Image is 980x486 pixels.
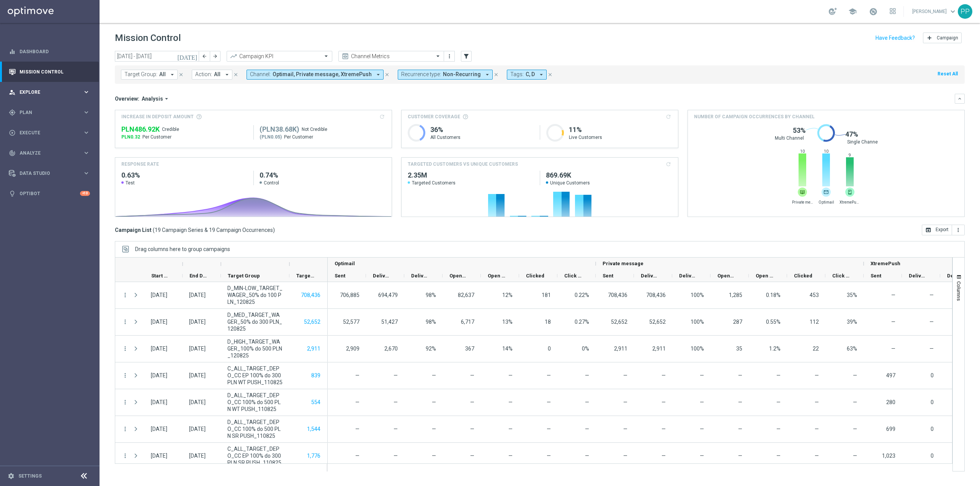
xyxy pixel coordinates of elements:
[124,71,157,78] span: Target Group:
[430,125,534,134] h1: 36%
[547,372,551,378] span: —
[408,180,534,186] span: Targeted Customers
[227,392,283,413] span: D_ALL_TARGET_DEPO_CC 100% do 500 PLN WT PUSH_110825
[373,273,391,279] span: Delivered
[394,399,398,405] span: —
[189,292,206,298] div: 12 Aug 2025, Tuesday
[260,134,282,140] span: (PLN0.05)
[614,346,627,352] span: 2,911
[121,70,178,80] button: Target Group: All arrow_drop_down
[8,49,90,55] button: equalizer Dashboard
[952,225,965,235] button: more_vert
[585,372,589,378] span: Click Rate = Clicked / Opened
[845,188,854,197] div: XtremePush
[202,54,207,59] i: arrow_back
[135,246,230,252] div: Row Groups
[284,134,313,140] span: Per Customer
[142,95,163,102] span: Analysis
[121,161,159,168] h4: Response Rate
[430,134,534,140] p: All Customers
[122,399,129,406] i: more_vert
[891,346,895,352] span: —
[458,292,474,298] span: 82,637
[155,227,273,233] span: 19 Campaign Series & 19 Campaign Occurrences
[679,273,697,279] span: Delivery Rate
[122,292,129,298] button: more_vert
[115,443,328,470] div: Press SPACE to select this row.
[159,71,166,78] span: All
[8,191,90,197] div: lightbulb Optibot +10
[652,346,666,352] span: 2,911
[151,372,167,379] div: 12 Aug 2025, Tuesday
[163,95,170,102] i: arrow_drop_down
[813,346,819,352] span: 22
[8,89,90,95] div: person_search Explore keyboard_arrow_right
[502,292,513,298] span: Open Rate = Opened / Delivered
[766,319,781,325] span: Open Rate = Opened / Delivered
[909,273,927,279] span: Delivered
[502,319,513,325] span: Open Rate = Opened / Delivered
[176,51,199,62] button: [DATE]
[306,424,321,434] button: 1,544
[384,346,398,352] span: 2,670
[20,171,83,176] span: Data Studio
[384,72,390,77] i: close
[227,311,283,332] span: D_MED_TARGET_WAGER_50% do 300 PLN_120825
[341,52,349,60] i: preview
[432,399,436,405] span: Delivery Rate = Delivered / Sent
[227,365,283,386] span: C_ALL_TARGET_DEPO_CC EP 100% do 300 PLN WT PUSH_110825
[484,71,491,78] i: arrow_drop_down
[564,273,583,279] span: Click Rate
[575,292,589,298] span: Click Rate = Clicked / Opened
[121,171,247,180] h2: 0.63%
[8,150,90,156] button: track_changes Analyze keyboard_arrow_right
[343,319,359,325] span: 52,577
[122,345,129,352] button: more_vert
[142,134,171,140] span: Per Customer
[958,4,972,19] div: PP
[449,273,468,279] span: Opened
[738,372,742,378] span: —
[510,71,524,78] span: Tags:
[115,362,328,389] div: Press SPACE to select this row.
[8,130,90,136] button: play_circle_outline Execute keyboard_arrow_right
[121,113,194,120] span: Increase In Deposit Amount
[115,95,139,102] h3: Overview:
[493,72,499,77] i: close
[228,273,260,279] span: Target Group
[810,292,819,298] span: 453
[153,227,155,233] span: (
[8,170,90,176] div: Data Studio keyboard_arrow_right
[691,292,704,298] span: Delivery Rate = Delivered / Sent
[169,71,176,78] i: arrow_drop_down
[247,70,384,80] button: Channel: Optimail, Private message, XtremePush arrow_drop_down
[649,319,666,325] span: 52,652
[845,188,854,197] img: push.svg
[224,71,230,78] i: arrow_drop_down
[922,227,965,233] multiple-options-button: Export to CSV
[542,292,551,298] span: 181
[195,71,212,78] span: Action:
[296,273,315,279] span: Targeted Customers
[700,372,704,378] span: Delivery Rate = Delivered / Sent
[792,200,813,205] span: Private message
[122,318,129,325] button: more_vert
[18,474,42,478] a: Settings
[546,171,672,180] h2: 869,690
[398,70,493,80] button: Recurrence type: Non-Recurring arrow_drop_down
[798,149,807,154] span: 10
[9,89,16,96] i: person_search
[302,126,327,132] span: Not Credible
[443,71,481,78] span: Non-Recurring
[178,70,185,79] button: close
[769,346,781,352] span: Open Rate = Opened / Delivered
[816,200,837,205] span: Optimail
[212,54,218,59] i: arrow_forward
[9,190,16,197] i: lightbulb
[192,70,232,80] button: Action: All arrow_drop_down
[83,109,90,116] i: keyboard_arrow_right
